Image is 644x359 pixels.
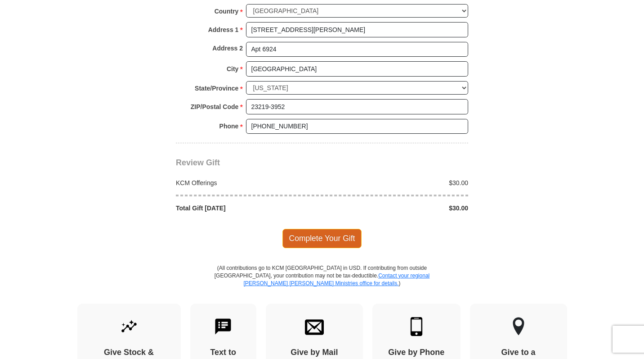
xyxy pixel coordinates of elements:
img: mobile.svg [407,317,426,336]
strong: Address 2 [212,42,243,55]
strong: Phone [219,120,239,132]
span: Review Gift [176,158,220,167]
h4: Give by Phone [388,348,445,358]
h4: Give by Mail [282,348,347,358]
strong: State/Province [195,82,238,95]
img: text-to-give.svg [214,317,233,336]
div: KCM Offerings [171,178,322,187]
strong: Address 1 [208,23,239,36]
img: envelope.svg [305,317,324,336]
div: $30.00 [322,178,473,187]
a: Contact your regional [PERSON_NAME] [PERSON_NAME] Ministries office for details. [243,273,429,286]
strong: ZIP/Postal Code [191,100,239,113]
strong: City [227,63,238,75]
span: Complete Your Gift [282,229,362,248]
div: $30.00 [322,204,473,213]
p: (All contributions go to KCM [GEOGRAPHIC_DATA] in USD. If contributing from outside [GEOGRAPHIC_D... [214,264,430,304]
div: Total Gift [DATE] [171,204,322,213]
strong: Country [215,5,239,18]
img: give-by-stock.svg [120,317,139,336]
img: other-region [512,317,525,336]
